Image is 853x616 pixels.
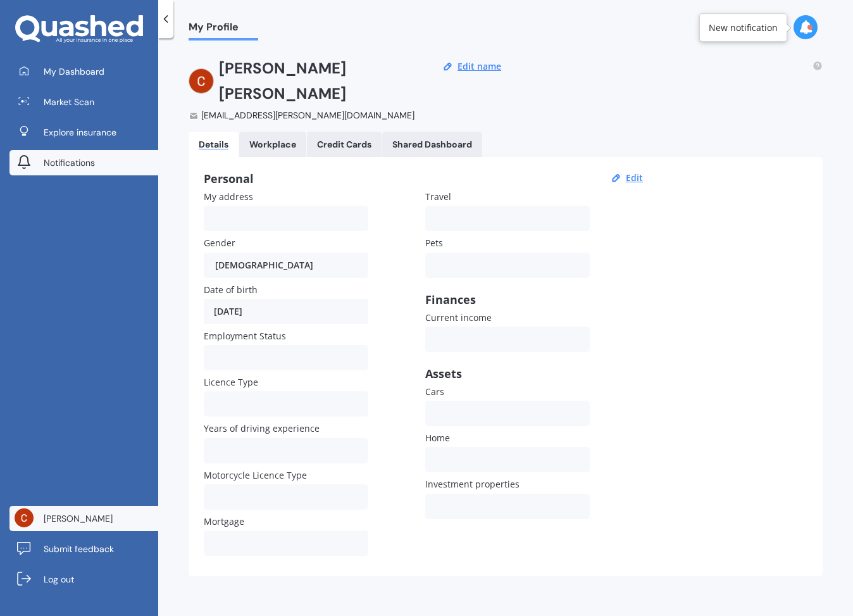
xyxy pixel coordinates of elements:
div: Details [199,139,228,150]
span: My Dashboard [44,65,104,78]
a: My Dashboard [9,59,158,84]
span: Mortgage [204,515,244,527]
h2: [PERSON_NAME] [PERSON_NAME] [219,56,417,106]
span: Years of driving experience [204,423,320,435]
span: Employment Status [204,330,286,342]
span: Submit feedback [44,543,114,555]
a: Market Scan [9,89,158,115]
div: [EMAIL_ADDRESS][PERSON_NAME][DOMAIN_NAME] [189,109,417,122]
div: New notification [709,22,778,34]
div: [DATE] [204,299,368,324]
span: Date of birth [204,284,258,296]
span: Notifications [44,156,95,169]
span: My address [204,191,253,203]
span: [PERSON_NAME] [44,512,113,525]
div: Workplace [249,139,296,150]
div: Shared Dashboard [392,139,472,150]
a: Explore insurance [9,120,158,145]
span: Gender [204,237,235,249]
a: Shared Dashboard [382,132,482,157]
span: Pets [425,237,443,249]
div: Credit Cards [317,139,371,150]
a: Details [189,132,239,157]
a: Workplace [239,132,306,157]
a: Credit Cards [307,132,382,157]
span: Motorcycle Licence Type [204,469,307,481]
span: Investment properties [425,479,520,491]
a: Submit feedback [9,536,158,562]
div: Personal [204,172,647,185]
a: Notifications [9,150,158,175]
span: My Profile [189,21,258,38]
span: Explore insurance [44,126,116,139]
button: Edit [622,172,647,184]
span: Log out [44,573,74,586]
a: [PERSON_NAME] [9,506,158,531]
span: Travel [425,191,451,203]
span: Licence Type [204,376,258,388]
span: Market Scan [44,96,94,108]
button: Edit name [454,61,505,72]
img: ACg8ocK8c11ONNv3bZ0TLD_Mv_84PZG8iwtyfw0aojPRYsKBUP8DzA=s96-c [189,68,214,94]
span: Cars [425,386,444,398]
span: Current income [425,311,492,324]
div: Assets [425,367,590,380]
span: Home [425,432,450,444]
a: Log out [9,567,158,592]
div: Finances [425,293,590,306]
img: ACg8ocK8c11ONNv3bZ0TLD_Mv_84PZG8iwtyfw0aojPRYsKBUP8DzA=s96-c [15,508,34,527]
